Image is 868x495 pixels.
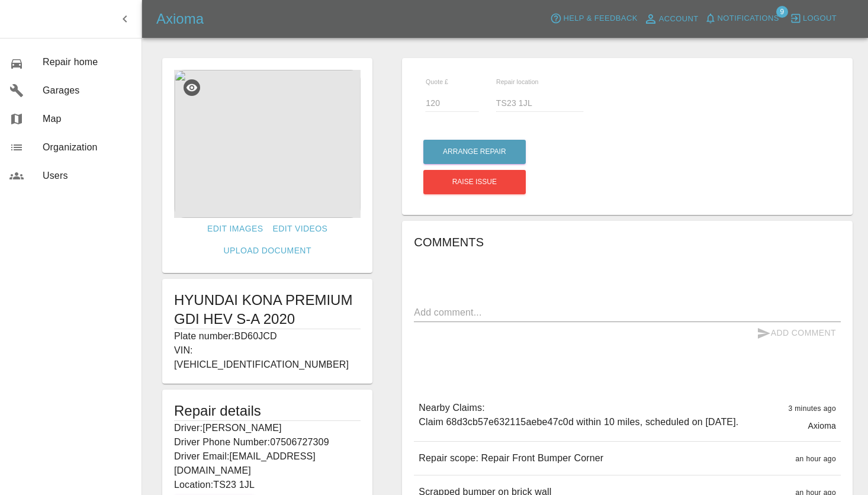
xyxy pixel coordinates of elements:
[423,170,526,194] button: Raise issue
[43,169,132,183] span: Users
[702,9,782,28] button: Notifications
[43,55,132,69] span: Repair home
[803,12,837,25] span: Logout
[174,401,361,420] h5: Repair details
[776,6,788,18] span: 9
[43,140,132,155] span: Organization
[43,112,132,126] span: Map
[808,420,836,432] p: Axioma
[174,449,361,478] p: Driver Email: [EMAIL_ADDRESS][DOMAIN_NAME]
[788,404,836,413] span: 3 minutes ago
[796,455,836,463] span: an hour ago
[174,435,361,449] p: Driver Phone Number: 07506727309
[547,9,640,28] button: Help & Feedback
[496,78,539,85] span: Repair location
[156,9,204,28] h5: Axioma
[268,218,332,240] a: Edit Videos
[202,218,268,240] a: Edit Images
[423,140,526,164] button: Arrange Repair
[414,233,841,252] h6: Comments
[174,70,361,218] img: 067eaafc-37cd-42d9-8fab-7e0cec959479
[426,78,448,85] span: Quote £
[174,478,361,492] p: Location: TS23 1JL
[659,12,699,26] span: Account
[218,240,316,262] a: Upload Document
[174,329,361,343] p: Plate number: BD60JCD
[718,12,779,25] span: Notifications
[563,12,637,25] span: Help & Feedback
[787,9,840,28] button: Logout
[419,451,603,465] p: Repair scope: Repair Front Bumper Corner
[419,401,738,429] p: Nearby Claims: Claim 68d3cb57e632115aebe47c0d within 10 miles, scheduled on [DATE].
[174,421,361,435] p: Driver: [PERSON_NAME]
[174,343,361,372] p: VIN: [VEHICLE_IDENTIFICATION_NUMBER]
[174,291,361,329] h1: HYUNDAI KONA PREMIUM GDI HEV S-A 2020
[641,9,702,28] a: Account
[43,83,132,98] span: Garages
